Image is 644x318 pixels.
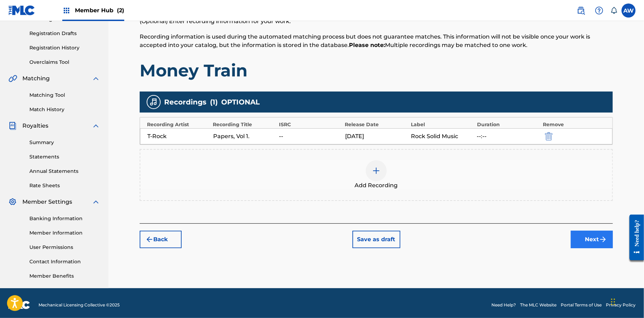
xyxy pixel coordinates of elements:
div: Notifications [610,7,617,14]
div: Label [411,121,474,128]
span: Recording information is used during the automated matching process but does not guarantee matche... [140,33,590,48]
a: Registration Drafts [29,30,100,37]
div: Remove [543,121,605,128]
a: Public Search [574,4,588,18]
img: f7272a7cc735f4ea7f67.svg [599,235,607,244]
span: Recordings [164,97,206,107]
a: Rate Sheets [29,182,100,189]
iframe: Resource Center [624,209,644,265]
span: Royalties [22,122,48,130]
div: T-Rock [147,132,210,141]
a: Registration History [29,44,100,52]
img: 7ee5dd4eb1f8a8e3ef2f.svg [145,235,154,244]
div: Help [592,4,606,18]
div: [DATE] [345,132,407,141]
iframe: Chat Widget [609,284,644,318]
a: User Permissions [29,244,100,251]
a: Member Benefits [29,272,100,280]
span: Member Settings [22,198,72,206]
div: --:-- [477,132,539,141]
div: -- [279,132,342,141]
img: expand [92,198,100,206]
img: Member Settings [8,198,17,206]
img: add [372,167,380,175]
a: Summary [29,139,100,146]
img: Royalties [8,122,17,130]
img: expand [92,122,100,130]
div: User Menu [622,4,636,18]
div: Duration [477,121,540,128]
img: Matching [8,74,17,83]
img: recording [149,98,158,106]
img: MLC Logo [8,5,35,15]
a: Portal Terms of Use [561,302,602,308]
span: Matching [22,74,50,83]
img: 12a2ab48e56ec057fbd8.svg [545,132,553,141]
span: Mechanical Licensing Collective © 2025 [38,302,120,308]
img: search [577,6,585,15]
span: Member Hub [75,6,124,14]
div: Rock Solid Music [411,132,473,141]
span: ( 1 ) [210,97,218,107]
button: Back [140,231,182,248]
img: expand [92,74,100,83]
a: Privacy Policy [606,302,636,308]
div: Papers, Vol 1. [213,132,275,141]
div: ISRC [279,121,342,128]
a: Overclaims Tool [29,59,100,66]
a: Contact Information [29,258,100,265]
img: Top Rightsholders [62,6,71,15]
a: Banking Information [29,215,100,222]
a: Need Help? [491,302,516,308]
button: Next [571,231,613,248]
span: (2) [117,7,124,14]
span: (Optional) Enter recording information for your work. [140,18,291,25]
strong: Please note: [349,42,385,48]
div: Recording Artist [147,121,210,128]
a: Annual Statements [29,168,100,175]
button: Save as draft [352,231,400,248]
div: Drag [611,291,615,312]
a: Member Information [29,229,100,237]
a: Statements [29,153,100,161]
span: OPTIONAL [221,97,260,107]
a: Match History [29,106,100,113]
a: Matching Tool [29,92,100,99]
a: The MLC Website [520,302,556,308]
div: Release Date [345,121,408,128]
img: help [595,6,603,15]
h1: Money Train [140,60,613,81]
span: Add Recording [355,181,398,190]
div: Recording Title [213,121,276,128]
